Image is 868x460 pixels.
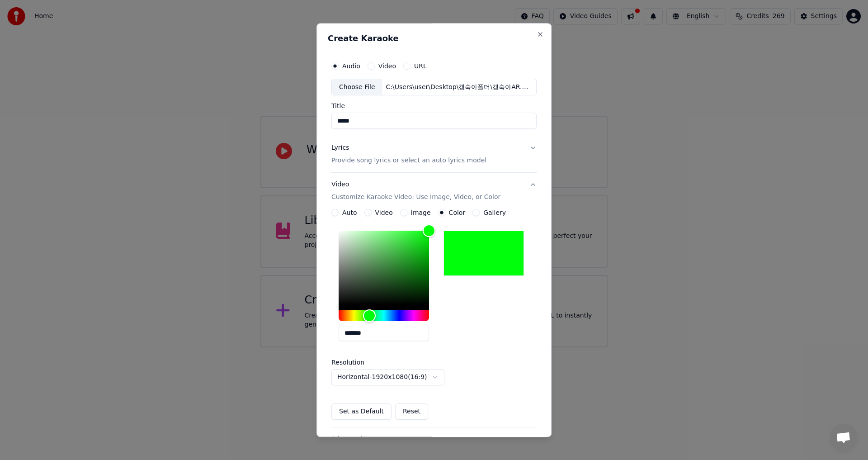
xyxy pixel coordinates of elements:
[342,210,357,216] label: Auto
[339,231,429,305] div: Color
[414,63,427,69] label: URL
[449,210,466,216] label: Color
[342,63,360,69] label: Audio
[331,360,422,366] label: Resolution
[331,144,349,153] div: Lyrics
[331,173,537,209] button: VideoCustomize Karaoke Video: Use Image, Video, or Color
[382,83,536,92] div: C:\Users\user\Desktop\갱숙아폴더\갱숙아AR.wav
[375,210,393,216] label: Video
[331,404,392,420] button: Set as Default
[331,193,500,202] p: Customize Karaoke Video: Use Image, Video, or Color
[331,180,500,202] div: Video
[378,63,396,69] label: Video
[332,79,382,95] div: Choose File
[331,103,537,109] label: Title
[331,156,486,166] p: Provide song lyrics or select an auto lyrics model
[339,311,429,322] div: Hue
[483,210,506,216] label: Gallery
[411,210,431,216] label: Image
[331,428,537,451] button: Advanced
[328,34,540,43] h2: Create Karaoke
[395,404,428,420] button: Reset
[331,209,537,427] div: VideoCustomize Karaoke Video: Use Image, Video, or Color
[331,137,537,173] button: LyricsProvide song lyrics or select an auto lyrics model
